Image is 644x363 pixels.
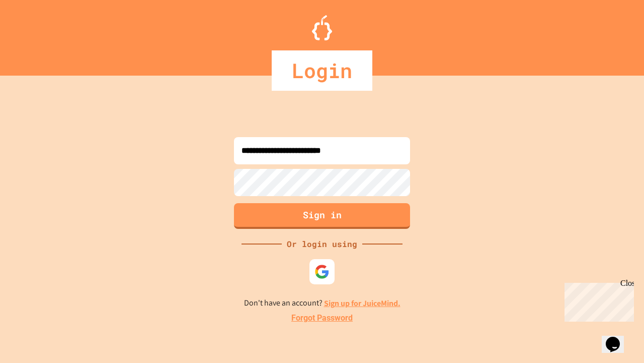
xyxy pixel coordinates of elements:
iframe: chat widget [560,279,634,322]
img: google-icon.svg [314,264,330,279]
div: Chat with us now!Close [4,4,69,64]
img: Logo.svg [312,15,332,40]
iframe: chat widget [602,323,634,353]
div: Login [272,50,372,91]
p: Don't have an account? [244,297,400,310]
a: Forgot Password [291,312,353,324]
button: Sign in [234,203,410,229]
a: Sign up for JuiceMind. [324,298,400,309]
div: Or login using [282,238,362,250]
